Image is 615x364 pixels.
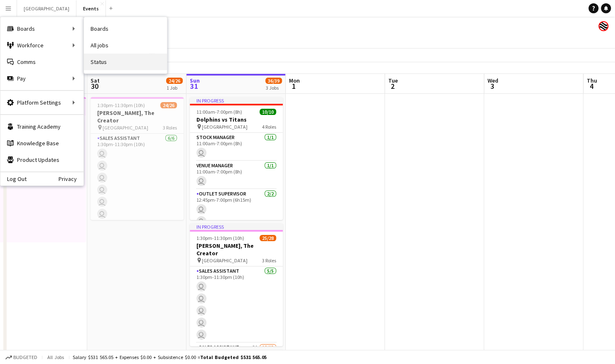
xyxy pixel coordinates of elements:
[13,354,37,360] span: Budgeted
[91,97,184,220] app-job-card: 1:30pm-11:30pm (10h)24/26[PERSON_NAME], The Creator [GEOGRAPHIC_DATA]3 RolesSales Assistant6/61:3...
[91,77,100,84] span: Sat
[91,134,184,222] app-card-role: Sales Assistant6/61:30pm-11:30pm (10h)
[89,81,100,91] span: 30
[190,242,283,257] h3: [PERSON_NAME], The Creator
[190,223,283,346] app-job-card: In progress1:30pm-11:30pm (10h)25/28[PERSON_NAME], The Creator [GEOGRAPHIC_DATA]3 RolesSales Assi...
[598,21,608,31] app-user-avatar: Event Merch
[84,20,167,37] a: Boards
[97,102,145,108] span: 1:30pm-11:30pm (10h)
[486,81,498,91] span: 3
[91,109,184,124] h3: [PERSON_NAME], The Creator
[0,20,83,37] div: Boards
[196,109,242,115] span: 11:00am-7:00pm (8h)
[190,133,283,161] app-card-role: Stock Manager1/111:00am-7:00pm (8h)
[190,266,283,343] app-card-role: Sales Assistant5/51:30pm-11:30pm (10h)
[17,0,76,17] button: [GEOGRAPHIC_DATA]
[190,97,283,104] div: In progress
[387,81,398,91] span: 2
[587,77,597,84] span: Thu
[586,81,597,91] span: 4
[262,257,276,264] span: 3 Roles
[84,54,167,70] a: Status
[190,223,283,230] div: In progress
[200,354,267,360] span: Total Budgeted $531 565.05
[166,78,183,84] span: 24/26
[103,125,148,131] span: [GEOGRAPHIC_DATA]
[46,354,66,360] span: All jobs
[202,257,247,264] span: [GEOGRAPHIC_DATA]
[84,37,167,54] a: All jobs
[0,70,83,87] div: Pay
[73,354,267,360] div: Salary $531 565.05 + Expenses $0.00 + Subsistence $0.00 =
[190,116,283,123] h3: Dolphins vs Titans
[265,78,282,84] span: 36/39
[0,135,83,151] a: Knowledge Base
[59,176,83,182] a: Privacy
[266,85,282,91] div: 3 Jobs
[189,81,200,91] span: 31
[0,118,83,135] a: Training Academy
[0,54,83,70] a: Comms
[4,353,39,362] button: Budgeted
[0,176,27,182] a: Log Out
[260,235,276,241] span: 25/28
[190,77,200,84] span: Sun
[167,85,182,91] div: 1 Job
[76,0,106,17] button: Events
[0,94,83,111] div: Platform Settings
[196,235,244,241] span: 1:30pm-11:30pm (10h)
[0,37,83,54] div: Workforce
[488,77,498,84] span: Wed
[260,109,276,115] span: 10/10
[388,77,398,84] span: Tue
[0,151,83,168] a: Product Updates
[289,77,300,84] span: Mon
[262,124,276,130] span: 4 Roles
[190,161,283,189] app-card-role: Venue Manager1/111:00am-7:00pm (8h)
[190,97,283,220] app-job-card: In progress11:00am-7:00pm (8h)10/10Dolphins vs Titans [GEOGRAPHIC_DATA]4 RolesStock Manager1/111:...
[163,125,177,131] span: 3 Roles
[190,189,283,230] app-card-role: Outlet Supervisor2/212:45pm-7:00pm (6h15m)
[202,124,247,130] span: [GEOGRAPHIC_DATA]
[160,102,177,108] span: 24/26
[288,81,300,91] span: 1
